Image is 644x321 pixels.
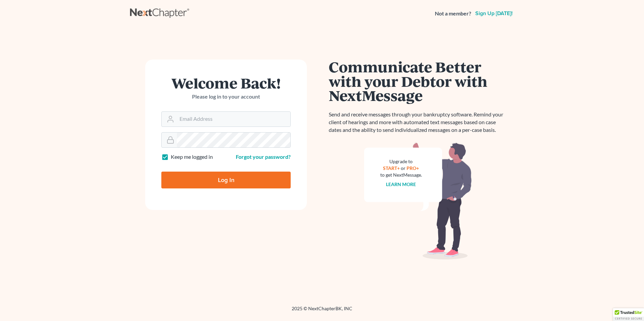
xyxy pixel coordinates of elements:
[161,172,291,188] input: Log In
[329,60,507,103] h1: Communicate Better with your Debtor with NextMessage
[329,111,507,134] p: Send and receive messages through your bankruptcy software. Remind your client of hearings and mo...
[130,305,514,317] div: 2025 © NextChapterBK, INC
[407,165,419,171] a: PRO+
[177,112,290,127] input: Email Address
[161,93,291,101] p: Please log in to your account
[364,142,472,260] img: nextmessage_bg-59042aed3d76b12b5cd301f8e5b87938c9018125f34e5fa2b7a6b67550977c72.svg
[383,165,400,171] a: START+
[386,181,416,187] a: Learn more
[401,165,406,171] span: or
[171,153,213,161] label: Keep me logged in
[161,76,291,90] h1: Welcome Back!
[236,153,291,160] a: Forgot your password?
[380,158,422,165] div: Upgrade to
[435,10,471,17] strong: Not a member?
[380,172,422,178] div: to get NextMessage.
[474,11,514,16] a: Sign up [DATE]!
[613,308,644,321] div: TrustedSite Certified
